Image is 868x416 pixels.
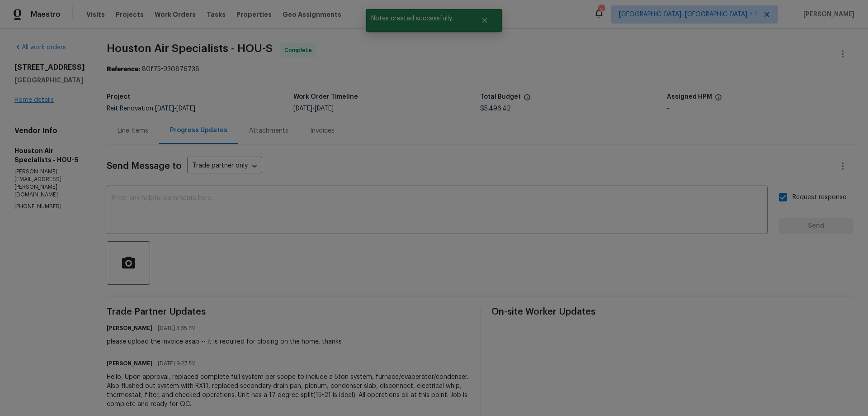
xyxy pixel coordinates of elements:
a: All work orders [14,44,66,51]
span: [DATE] 9:27 PM [158,359,196,368]
span: The hpm assigned to this work order. [715,94,722,105]
span: On-site Worker Updates [491,307,854,316]
span: Geo Assignments [283,10,341,19]
span: Visits [86,10,105,19]
h5: Total Budget [480,94,521,100]
div: 6 [598,5,604,14]
span: [GEOGRAPHIC_DATA], [GEOGRAPHIC_DATA] + 1 [619,10,757,19]
span: Tasks [207,11,226,18]
div: Trade partner only [187,159,262,174]
h5: Project [107,94,130,100]
div: Hello, Upon approval, replaced complete full system per scope to include a 5ton system, furnace/e... [107,373,469,409]
span: - [293,105,334,112]
span: Projects [116,10,144,19]
span: Work Orders [155,10,196,19]
b: Reference: [107,66,140,72]
h5: Houston Air Specialists - HOU-S [14,146,85,164]
span: [DATE] [155,105,174,112]
span: Maestro [31,10,61,19]
span: Notes created successfully. [366,9,470,28]
span: Houston Air Specialists - HOU-S [107,43,273,54]
span: Complete [284,46,316,55]
h6: [PERSON_NAME] [107,324,152,333]
h5: [GEOGRAPHIC_DATA] [14,76,85,85]
span: [PERSON_NAME] [800,10,854,19]
div: Line Items [118,126,148,135]
p: [PHONE_NUMBER] [14,203,85,210]
span: Trade Partner Updates [107,307,469,316]
div: Attachments [249,126,288,135]
div: Progress Updates [170,126,227,135]
span: Request response [793,193,846,202]
h6: [PERSON_NAME] [107,359,152,368]
div: 80f75-930876738 [107,65,854,74]
h5: Work Order Timeline [293,94,358,100]
span: - [155,105,195,112]
h5: Assigned HPM [667,94,712,100]
span: [DATE] [315,105,334,112]
span: [DATE] 3:35 PM [158,324,196,333]
span: Reit Renovation [107,105,195,112]
p: [PERSON_NAME][EMAIL_ADDRESS][PERSON_NAME][DOMAIN_NAME] [14,168,85,199]
div: - [667,105,854,112]
span: The total cost of line items that have been proposed by Opendoor. This sum includes line items th... [524,94,531,105]
a: Home details [14,97,54,103]
div: please upload the invoice asap -- it is required for closing on the home. thanks [107,337,342,346]
span: Send Message to [107,162,182,171]
button: Close [470,11,500,29]
h2: [STREET_ADDRESS] [14,63,85,72]
h4: Vendor Info [14,126,85,135]
div: Invoices [310,126,335,135]
span: $5,496.42 [480,105,511,112]
span: [DATE] [293,105,312,112]
span: [DATE] [176,105,195,112]
span: Properties [236,10,272,19]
